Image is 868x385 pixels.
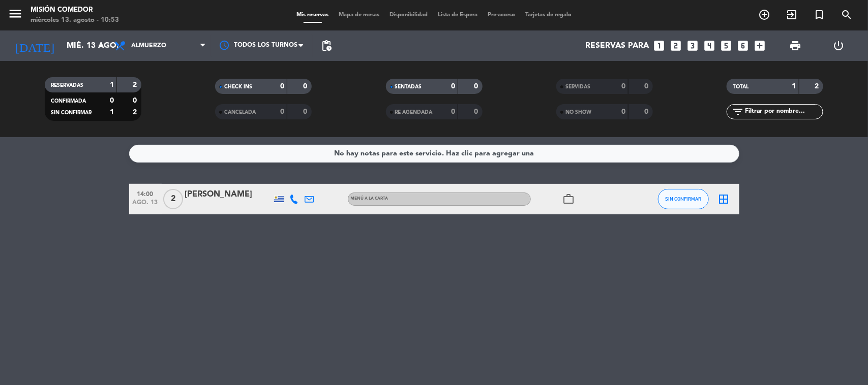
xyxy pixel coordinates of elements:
[451,83,455,90] strong: 0
[133,199,158,211] span: ago. 13
[51,110,92,115] span: SIN CONFIRMAR
[744,106,823,117] input: Filtrar por nombre...
[95,40,107,52] i: arrow_drop_down
[395,84,422,89] span: SENTADAS
[621,108,625,115] strong: 0
[718,193,730,205] i: border_all
[304,108,310,115] strong: 0
[51,83,83,88] span: RESERVADAS
[737,39,750,52] i: looks_6
[334,148,534,159] div: No hay notas para este servicio. Haz clic para agregar una
[133,81,139,88] strong: 2
[133,109,139,116] strong: 2
[351,197,388,201] span: MENÚ A LA CARTA
[320,40,333,52] span: pending_actions
[110,97,114,104] strong: 0
[644,83,650,90] strong: 0
[224,84,252,89] span: CHECK INS
[815,83,821,90] strong: 2
[291,12,334,18] span: Mis reservas
[754,39,767,52] i: add_box
[31,5,119,15] div: Misión Comedor
[586,41,649,51] span: Reservas para
[110,81,114,88] strong: 1
[185,188,272,201] div: [PERSON_NAME]
[832,40,845,52] i: power_settings_new
[110,109,114,116] strong: 1
[131,42,166,49] span: Almuerzo
[224,110,256,115] span: CANCELADA
[733,84,749,89] span: TOTAL
[653,39,666,52] i: looks_one
[786,9,798,21] i: exit_to_app
[732,106,744,118] i: filter_list
[720,39,733,52] i: looks_5
[280,83,284,90] strong: 0
[304,83,310,90] strong: 0
[670,39,683,52] i: looks_two
[565,110,591,115] span: NO SHOW
[813,9,825,21] i: turned_in_not
[280,108,284,115] strong: 0
[665,196,701,202] span: SIN CONFIRMAR
[792,83,796,90] strong: 1
[789,40,801,52] span: print
[8,35,62,57] i: [DATE]
[686,39,700,52] i: looks_3
[133,187,158,199] span: 14:00
[658,189,709,209] button: SIN CONFIRMAR
[621,83,625,90] strong: 0
[565,84,590,89] span: SERVIDAS
[133,97,139,104] strong: 0
[563,193,575,205] i: work_outline
[483,12,520,18] span: Pre-acceso
[384,12,433,18] span: Disponibilidad
[758,9,770,21] i: add_circle_outline
[703,39,716,52] i: looks_4
[395,110,433,115] span: RE AGENDADA
[31,15,119,25] div: miércoles 13. agosto - 10:53
[8,6,23,21] i: menu
[474,108,480,115] strong: 0
[644,108,650,115] strong: 0
[817,30,860,61] div: LOG OUT
[51,99,86,104] span: CONFIRMADA
[474,83,480,90] strong: 0
[451,108,455,115] strong: 0
[8,6,23,25] button: menu
[520,12,577,18] span: Tarjetas de regalo
[334,12,384,18] span: Mapa de mesas
[433,12,483,18] span: Lista de Espera
[841,9,853,21] i: search
[163,189,183,209] span: 2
